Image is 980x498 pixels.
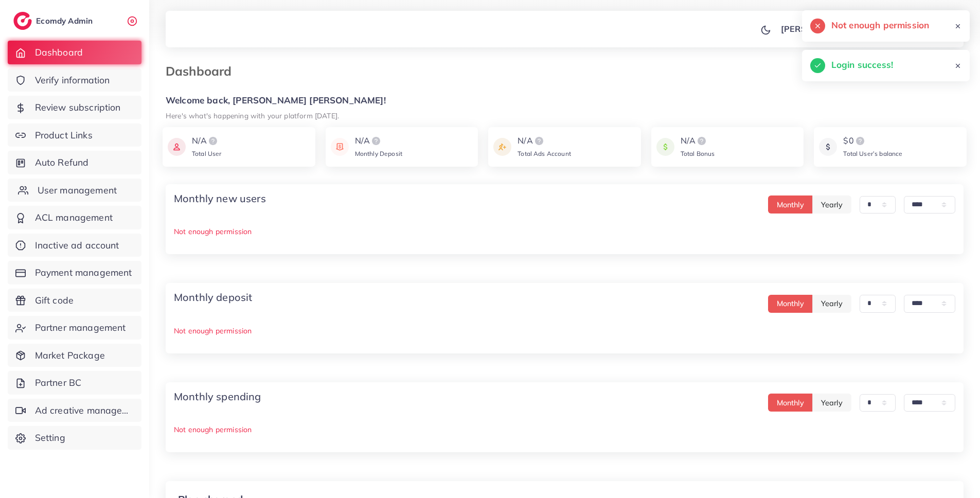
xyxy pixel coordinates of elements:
p: Not enough permission [174,423,955,436]
p: Not enough permission [174,225,955,238]
img: logo [370,135,382,147]
a: Dashboard [8,41,141,64]
a: ACL management [8,206,141,229]
button: Monthly [768,295,813,313]
button: Monthly [768,394,813,412]
button: Yearly [812,195,851,214]
a: Partner BC [8,371,141,395]
img: icon payment [331,135,349,159]
span: Total User [192,150,222,157]
a: Market Package [8,344,141,367]
span: Total Bonus [681,150,715,157]
button: Monthly [768,195,813,214]
a: Partner management [8,316,141,340]
a: Inactive ad account [8,234,141,257]
a: Verify information [8,68,141,92]
h4: Monthly new users [174,192,266,205]
img: logo [696,135,708,147]
button: Yearly [812,394,851,412]
a: Review subscription [8,96,141,119]
div: $0 [843,135,902,147]
span: Auto Refund [35,156,89,169]
div: N/A [681,135,715,147]
a: Payment management [8,261,141,284]
span: Total User’s balance [843,150,902,157]
span: Payment management [35,266,132,279]
span: Inactive ad account [35,239,119,252]
div: N/A [518,135,571,147]
p: Not enough permission [174,325,955,337]
img: icon payment [819,135,837,159]
a: Ad creative management [8,399,141,422]
span: Verify information [35,74,110,87]
img: logo [13,12,32,30]
span: Ad creative management [35,404,134,417]
span: Setting [35,431,65,444]
span: Review subscription [35,101,121,114]
a: Product Links [8,123,141,147]
span: Partner BC [35,376,82,389]
h5: Not enough permission [831,19,929,32]
span: Dashboard [35,46,83,59]
h5: Welcome back, [PERSON_NAME] [PERSON_NAME]! [166,95,964,106]
a: Auto Refund [8,151,141,174]
div: N/A [355,135,402,147]
span: Market Package [35,349,105,362]
h3: Dashboard [166,64,240,79]
img: logo [207,135,219,147]
img: logo [854,135,866,147]
h2: Ecomdy Admin [36,16,95,26]
span: Total Ads Account [518,150,571,157]
span: Product Links [35,129,93,142]
img: icon payment [493,135,511,159]
div: N/A [192,135,222,147]
a: logoEcomdy Admin [13,12,95,30]
span: Partner management [35,321,126,334]
small: Here's what's happening with your platform [DATE]. [166,111,339,120]
span: Gift code [35,294,74,307]
span: Monthly Deposit [355,150,402,157]
a: User management [8,179,141,202]
span: User management [38,184,117,197]
h5: Login success! [831,58,893,72]
span: ACL management [35,211,113,224]
a: [PERSON_NAME] [PERSON_NAME]avatar [775,19,955,39]
a: Gift code [8,289,141,312]
h4: Monthly deposit [174,291,252,304]
a: Setting [8,426,141,450]
img: icon payment [656,135,674,159]
img: icon payment [168,135,186,159]
img: logo [533,135,545,147]
p: [PERSON_NAME] [PERSON_NAME] [781,23,924,35]
h4: Monthly spending [174,390,261,403]
button: Yearly [812,295,851,313]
